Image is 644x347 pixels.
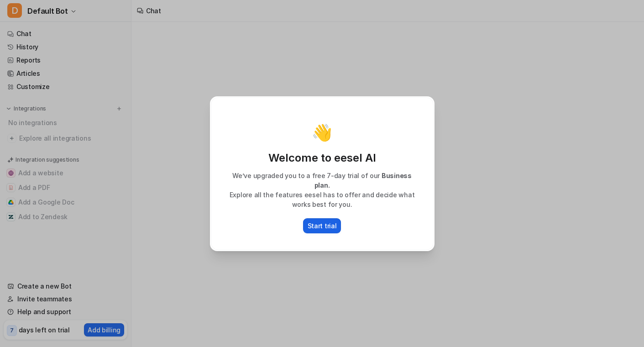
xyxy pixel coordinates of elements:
button: Start trial [303,218,341,233]
p: Welcome to eesel AI [220,151,424,165]
p: 👋 [312,123,332,142]
p: Start trial [308,221,337,231]
p: Explore all the features eesel has to offer and decide what works best for you. [220,190,424,209]
p: We’ve upgraded you to a free 7-day trial of our [220,171,424,190]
